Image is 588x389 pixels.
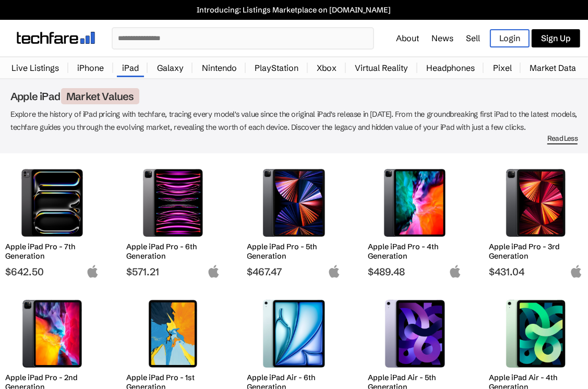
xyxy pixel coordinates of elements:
[10,90,578,103] h1: Apple iPad
[6,57,64,78] a: Live Listings
[242,164,346,278] a: Apple iPad Pro 5th Generation Apple iPad Pro - 5th Generation $467.47 apple-logo
[72,57,109,78] a: iPhone
[207,265,220,278] img: apple-logo
[570,265,583,278] img: apple-logo
[484,164,588,278] a: Apple iPad Pro 3rd Generation Apple iPad Pro - 3rd Generation $431.04 apple-logo
[247,265,341,278] span: $467.47
[10,134,578,143] div: Read Less
[547,134,578,144] span: Read Less
[10,108,578,134] p: Explore the history of iPad pricing with techfare, tracing every model's value since the original...
[497,169,575,237] img: Apple iPad Pro 3rd Generation
[121,164,225,278] a: Apple iPad Pro 6th Generation Apple iPad Pro - 6th Generation $571.21 apple-logo
[134,169,212,237] img: Apple iPad Pro 6th Generation
[17,32,95,44] img: techfare logo
[489,265,583,278] span: $431.04
[247,242,341,261] h2: Apple iPad Pro - 5th Generation
[5,242,99,261] h2: Apple iPad Pro - 7th Generation
[532,29,580,47] a: Sign Up
[488,57,517,78] a: Pixel
[363,164,467,278] a: Apple iPad Pro 4th Generation Apple iPad Pro - 4th Generation $489.48 apple-logo
[134,300,212,368] img: Apple iPad Pro 1st Generation
[368,242,462,261] h2: Apple iPad Pro - 4th Generation
[431,33,453,43] a: News
[5,5,583,15] a: Introducing: Listings Marketplace on [DOMAIN_NAME]
[489,242,583,261] h2: Apple iPad Pro - 3rd Generation
[86,265,99,278] img: apple-logo
[197,57,242,78] a: Nintendo
[126,242,220,261] h2: Apple iPad Pro - 6th Generation
[255,300,333,368] img: Apple iPad Air 6th Generation
[13,169,91,237] img: Apple iPad Pro 7th Generation
[490,29,530,47] a: Login
[61,88,139,104] span: Market Values
[5,265,99,278] span: $642.50
[13,300,91,368] img: Apple iPad Pro 2nd Generation
[311,57,342,78] a: Xbox
[525,57,582,78] a: Market Data
[152,57,189,78] a: Galaxy
[249,57,304,78] a: PlayStation
[376,300,454,368] img: Apple iPad Air 5th Generation
[396,33,419,43] a: About
[376,169,454,237] img: Apple iPad Pro 4th Generation
[117,57,144,78] a: iPad
[466,33,480,43] a: Sell
[449,265,462,278] img: apple-logo
[368,265,462,278] span: $489.48
[126,265,220,278] span: $571.21
[255,169,333,237] img: Apple iPad Pro 5th Generation
[421,57,480,78] a: Headphones
[328,265,341,278] img: apple-logo
[497,300,575,368] img: Apple iPad Air 4th Generation
[350,57,413,78] a: Virtual Reality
